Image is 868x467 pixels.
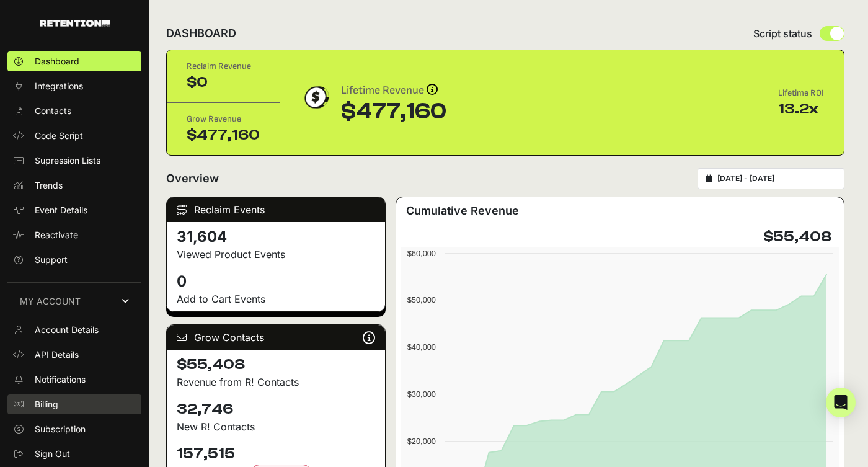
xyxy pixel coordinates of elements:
[167,325,385,350] div: Grow Contacts
[7,200,141,220] a: Event Details
[35,349,79,361] span: API Details
[7,126,141,146] a: Code Script
[20,295,81,308] span: MY ACCOUNT
[7,394,141,414] a: Billing
[7,101,141,121] a: Contacts
[35,423,86,435] span: Subscription
[187,113,260,125] div: Grow Revenue
[35,154,100,167] span: Supression Lists
[300,82,331,113] img: dollar-coin-05c43ed7efb7bc0c12610022525b4bbbb207c7efeef5aecc26f025e68dcafac9.png
[778,87,824,99] div: Lifetime ROI
[35,130,83,142] span: Code Script
[7,176,141,195] a: Trends
[778,99,824,119] div: 13.2x
[187,125,260,145] div: $477,160
[7,250,141,270] a: Support
[35,324,99,336] span: Account Details
[187,60,260,73] div: Reclaim Revenue
[7,345,141,365] a: API Details
[7,282,141,320] a: MY ACCOUNT
[35,254,68,266] span: Support
[35,55,79,68] span: Dashboard
[7,444,141,464] a: Sign Out
[406,202,519,220] h3: Cumulative Revenue
[177,227,375,247] h4: 31,604
[35,448,70,460] span: Sign Out
[187,73,260,92] div: $0
[35,229,78,241] span: Reactivate
[177,419,375,434] p: New R! Contacts
[826,388,856,417] div: Open Intercom Messenger
[35,373,86,386] span: Notifications
[40,20,110,27] img: Retention.com
[407,342,436,352] text: $40,000
[7,225,141,245] a: Reactivate
[35,179,63,192] span: Trends
[177,399,375,419] h4: 32,746
[35,105,71,117] span: Contacts
[35,204,87,216] span: Event Details
[7,419,141,439] a: Subscription
[7,151,141,171] a: Supression Lists
[177,375,375,389] p: Revenue from R! Contacts
[407,295,436,305] text: $50,000
[7,76,141,96] a: Integrations
[177,291,375,306] p: Add to Cart Events
[35,80,83,92] span: Integrations
[7,51,141,71] a: Dashboard
[407,249,436,258] text: $60,000
[7,370,141,389] a: Notifications
[177,247,375,262] p: Viewed Product Events
[341,82,446,99] div: Lifetime Revenue
[7,320,141,340] a: Account Details
[167,197,385,222] div: Reclaim Events
[753,26,812,41] span: Script status
[166,25,236,42] h2: DASHBOARD
[177,272,375,291] h4: 0
[407,389,436,399] text: $30,000
[177,355,375,375] h4: $55,408
[407,437,436,446] text: $20,000
[177,444,375,464] h4: 157,515
[763,227,831,247] h4: $55,408
[166,170,219,187] h2: Overview
[35,398,58,411] span: Billing
[341,99,446,124] div: $477,160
